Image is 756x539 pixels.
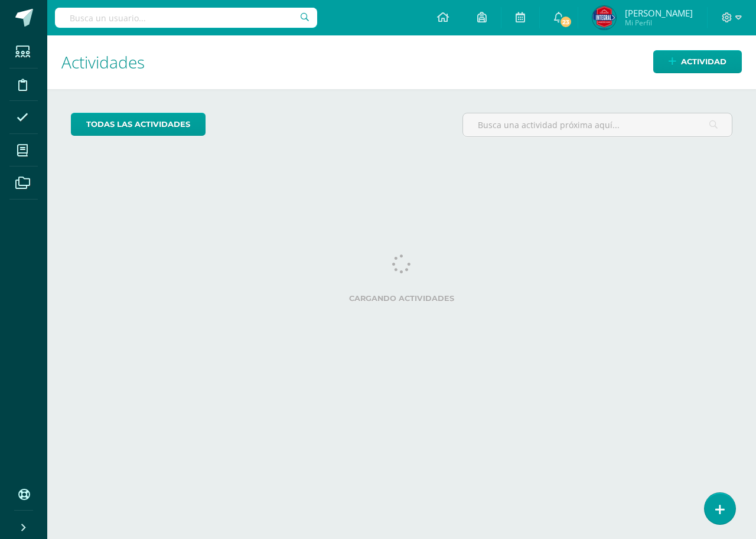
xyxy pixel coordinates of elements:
span: Actividad [681,51,726,73]
h1: Actividades [61,35,742,89]
span: 23 [559,15,572,28]
a: Actividad [653,50,742,73]
input: Busca un usuario... [55,8,317,28]
img: 72ef202106059d2cf8782804515493ae.png [592,6,616,30]
input: Busca una actividad próxima aquí... [463,113,732,136]
label: Cargando actividades [71,294,732,303]
span: [PERSON_NAME] [625,7,693,19]
a: todas las Actividades [71,113,206,136]
span: Mi Perfil [625,18,693,28]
